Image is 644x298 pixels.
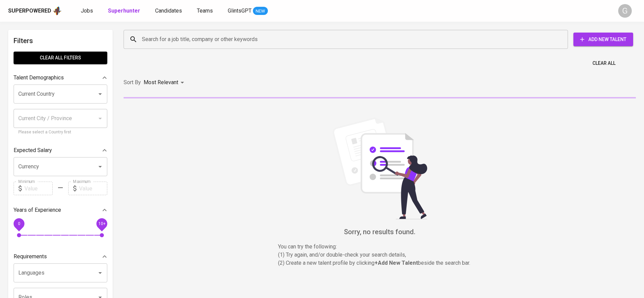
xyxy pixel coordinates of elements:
span: 10+ [98,221,105,226]
div: G [618,4,632,18]
div: Most Relevant [144,76,186,89]
a: GlintsGPT NEW [228,7,268,15]
p: Expected Salary [14,146,52,154]
a: Candidates [155,7,183,15]
span: Add New Talent [579,35,628,44]
input: Value [24,182,53,195]
p: (2) Create a new talent profile by clicking beside the search bar. [278,259,482,267]
span: Jobs [81,7,93,14]
img: app logo [53,6,62,16]
a: Superhunter [108,7,142,15]
p: Most Relevant [144,78,178,87]
h6: Filters [14,35,107,46]
input: Value [79,182,107,195]
span: GlintsGPT [228,7,252,14]
a: Teams [197,7,214,15]
b: + Add New Talent [374,260,418,266]
a: Jobs [81,7,94,15]
p: Talent Demographics [14,74,64,82]
span: Clear All [592,59,615,68]
p: Years of Experience [14,206,61,214]
a: Superpoweredapp logo [8,6,62,16]
span: 0 [18,221,20,226]
p: Sort By [124,78,141,87]
div: Talent Demographics [14,71,107,85]
button: Clear All [590,57,618,70]
span: Candidates [155,7,182,14]
p: (1) Try again, and/or double-check your search details, [278,251,482,259]
p: Requirements [14,253,47,261]
button: Open [95,162,105,171]
div: Requirements [14,250,107,263]
b: Superhunter [108,7,140,14]
span: Teams [197,7,213,14]
div: Expected Salary [14,144,107,157]
h6: Sorry, no results found. [124,226,636,237]
span: NEW [253,8,268,15]
div: Superpowered [8,7,51,15]
p: You can try the following : [278,243,482,251]
button: Add New Talent [573,33,633,46]
img: file_searching.svg [329,117,431,219]
div: Years of Experience [14,203,107,217]
p: Please select a Country first [18,129,103,136]
span: Clear All filters [19,54,102,62]
button: Open [95,268,105,278]
button: Clear All filters [14,52,107,64]
button: Open [95,89,105,99]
